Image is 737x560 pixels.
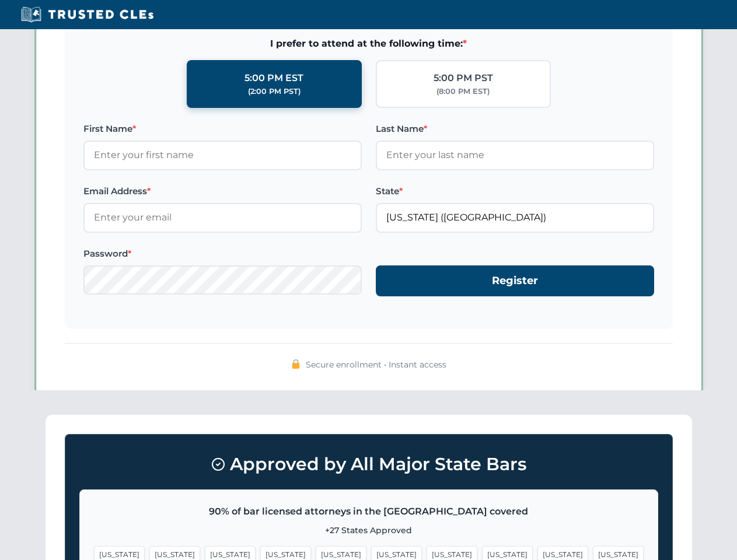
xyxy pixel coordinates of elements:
[83,36,654,51] span: I prefer to attend at the following time:
[376,122,654,136] label: Last Name
[248,86,301,97] div: (2:00 PM PST)
[18,6,157,23] img: Trusted CLEs
[306,358,446,371] span: Secure enrollment • Instant access
[376,203,654,232] input: Florida (FL)
[436,86,490,97] div: (8:00 PM EST)
[376,265,654,296] button: Register
[94,524,644,537] p: +27 States Approved
[291,359,301,369] img: 🔒
[434,71,493,86] div: 5:00 PM PST
[83,141,362,170] input: Enter your first name
[79,449,658,480] h3: Approved by All Major State Bars
[83,203,362,232] input: Enter your email
[83,122,362,136] label: First Name
[94,504,644,519] p: 90% of bar licensed attorneys in the [GEOGRAPHIC_DATA] covered
[244,71,303,86] div: 5:00 PM EST
[83,247,362,261] label: Password
[83,184,362,198] label: Email Address
[376,184,654,198] label: State
[376,141,654,170] input: Enter your last name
